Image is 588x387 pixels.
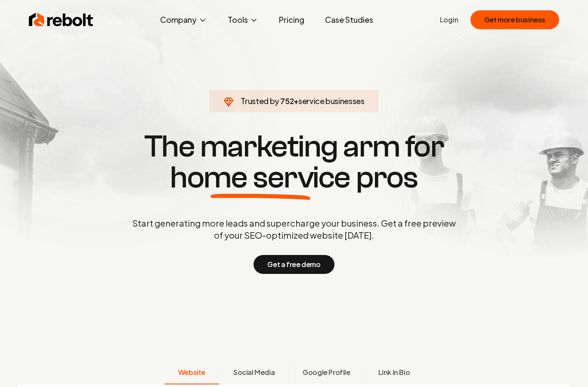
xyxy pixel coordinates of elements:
span: home service [170,162,350,193]
button: Link in Bio [364,362,424,384]
span: Website [178,367,205,378]
span: service businesses [298,96,365,106]
button: Social Media [219,362,288,384]
span: Trusted by [241,96,279,106]
p: Start generating more leads and supercharge your business. Get a free preview of your SEO-optimiz... [130,217,458,241]
a: Login [440,15,458,25]
span: Google Profile [303,367,350,378]
span: Social Media [233,367,275,378]
button: Google Profile [288,362,364,384]
span: Link in Bio [378,367,410,378]
button: Company [153,11,214,28]
span: + [294,96,298,106]
a: Pricing [272,11,311,28]
button: Get more business [470,10,559,29]
button: Website [164,362,219,384]
button: Tools [221,11,265,28]
img: Rebolt Logo [29,11,93,28]
span: 752 [280,95,294,107]
h1: The marketing arm for pros [87,131,501,193]
a: Case Studies [318,11,380,28]
button: Get a free demo [254,255,334,274]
